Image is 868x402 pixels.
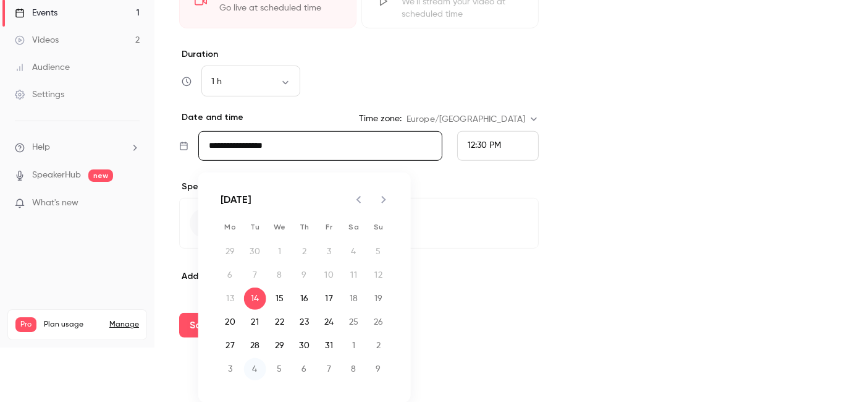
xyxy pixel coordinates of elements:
[15,317,36,332] span: Pro
[179,111,243,124] p: Date and time
[343,358,365,380] button: 8
[318,215,340,239] span: Friday
[318,311,340,333] button: 24
[219,335,242,357] button: 27
[15,61,70,74] div: Audience
[179,181,539,193] p: Speakers
[244,215,266,239] span: Tuesday
[293,215,316,239] span: Thursday
[318,335,340,357] button: 31
[343,335,365,357] button: 1
[293,311,316,333] button: 23
[219,358,242,380] button: 3
[269,335,291,357] button: 29
[368,358,390,380] button: 9
[44,320,102,330] span: Plan usage
[343,288,365,310] button: 18
[244,358,266,380] button: 4
[179,198,539,249] button: Add speaker
[468,141,501,150] span: 12:30 PM
[182,271,246,281] span: Add to channel
[269,311,291,333] button: 22
[219,215,242,239] span: Monday
[318,358,340,380] button: 7
[293,335,316,357] button: 30
[15,141,140,154] li: help-dropdown-opener
[219,311,242,333] button: 20
[15,7,57,19] div: Events
[359,113,402,125] label: Time zone:
[32,197,78,210] span: What's new
[368,288,390,310] button: 19
[343,311,365,333] button: 25
[343,215,365,239] span: Saturday
[318,288,340,310] button: 17
[32,141,50,154] span: Help
[109,320,139,330] a: Manage
[88,169,113,182] span: new
[269,288,291,310] button: 15
[179,313,224,338] button: Save
[125,198,140,209] iframe: Noticeable Trigger
[179,48,539,61] label: Duration
[368,335,390,357] button: 2
[269,215,291,239] span: Wednesday
[293,358,316,380] button: 6
[457,131,539,161] div: From
[221,192,252,207] div: [DATE]
[244,311,266,333] button: 21
[368,215,390,239] span: Sunday
[407,113,539,126] div: Europe/[GEOGRAPHIC_DATA]
[244,288,266,310] button: 14
[293,288,316,310] button: 16
[201,75,300,88] div: 1 h
[219,2,341,20] div: Go live at scheduled time
[371,187,396,212] button: Next month
[15,34,59,46] div: Videos
[15,88,64,101] div: Settings
[244,335,266,357] button: 28
[32,169,81,182] a: SpeakerHub
[269,358,291,380] button: 5
[368,311,390,333] button: 26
